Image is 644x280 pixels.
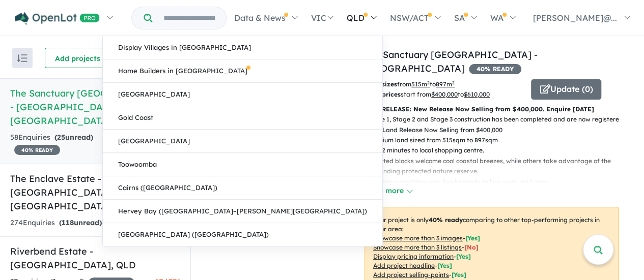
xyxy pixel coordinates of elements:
[464,90,490,98] u: $ 610,000
[10,86,180,128] h5: The Sanctuary [GEOGRAPHIC_DATA] - [GEOGRAPHIC_DATA] , [GEOGRAPHIC_DATA]
[373,262,435,269] u: Add project headline
[365,185,412,197] button: Read more
[365,135,627,145] p: - Premium land sized from 515sqm to 897sqm
[373,253,454,260] u: Display pricing information
[103,176,382,200] a: Cairns ([GEOGRAPHIC_DATA])
[103,130,382,153] a: [GEOGRAPHIC_DATA]
[427,80,430,85] sup: 2
[17,54,27,62] img: sort.svg
[10,172,180,213] h5: The Enclave Estate - [GEOGRAPHIC_DATA] , [GEOGRAPHIC_DATA]
[365,125,627,135] p: - New Land Release Now Selling from $400,000
[57,133,65,142] span: 25
[364,49,538,74] a: The Sanctuary [GEOGRAPHIC_DATA] - [GEOGRAPHIC_DATA]
[464,243,479,251] span: [ No ]
[154,7,224,29] input: Try estate name, suburb, builder or developer
[10,217,152,229] div: 274 Enquir ies
[364,89,523,100] p: start from
[373,271,449,278] u: Add project selling-points
[103,223,382,246] a: [GEOGRAPHIC_DATA] ([GEOGRAPHIC_DATA])
[452,271,466,278] span: [ Yes ]
[373,234,463,242] u: Showcase more than 3 images
[364,79,523,89] p: from
[59,218,102,227] strong: ( unread)
[437,262,452,269] span: [ Yes ]
[103,106,382,130] a: Gold Coast
[452,80,455,85] sup: 2
[431,90,458,98] u: $ 400,000
[54,133,93,142] strong: ( unread)
[436,80,455,88] u: 897 m
[103,83,382,106] a: [GEOGRAPHIC_DATA]
[15,12,100,25] img: Openlot PRO Logo White
[45,48,157,68] button: Add projects and builders
[365,114,627,125] p: - Stage 1, Stage 2 and Stage 3 construction has been completed and are now registered.
[458,90,490,98] span: to
[365,104,619,114] p: NEW RELEASE: New Release Now Selling from $400,000. Enquire [DATE]
[365,177,627,187] p: - Discover everything your family needs to live, work, and play.
[429,216,463,224] b: 40 % ready
[103,36,382,59] a: Display Villages in [GEOGRAPHIC_DATA]
[103,59,382,83] a: Home Builders in [GEOGRAPHIC_DATA]
[365,156,627,177] p: - Elevated blocks welcome cool coastal breezes, while others take advantage of the surrounding pr...
[469,64,521,74] span: 40 % READY
[465,234,480,242] span: [ Yes ]
[103,153,382,176] a: Toowoomba
[411,80,430,88] u: 515 m
[14,145,60,155] span: 40 % READY
[103,200,382,223] a: Hervey Bay ([GEOGRAPHIC_DATA]–[PERSON_NAME][GEOGRAPHIC_DATA])
[10,132,134,156] div: 58 Enquir ies
[430,80,455,88] span: to
[10,244,180,272] h5: Riverbend Estate - [GEOGRAPHIC_DATA] , QLD
[533,13,617,23] span: [PERSON_NAME]@...
[365,145,627,155] p: - Only 2 minutes to local shopping centre.
[373,243,462,251] u: Showcase more than 3 listings
[531,79,601,100] button: Update (0)
[62,218,74,227] span: 118
[456,253,471,260] span: [ Yes ]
